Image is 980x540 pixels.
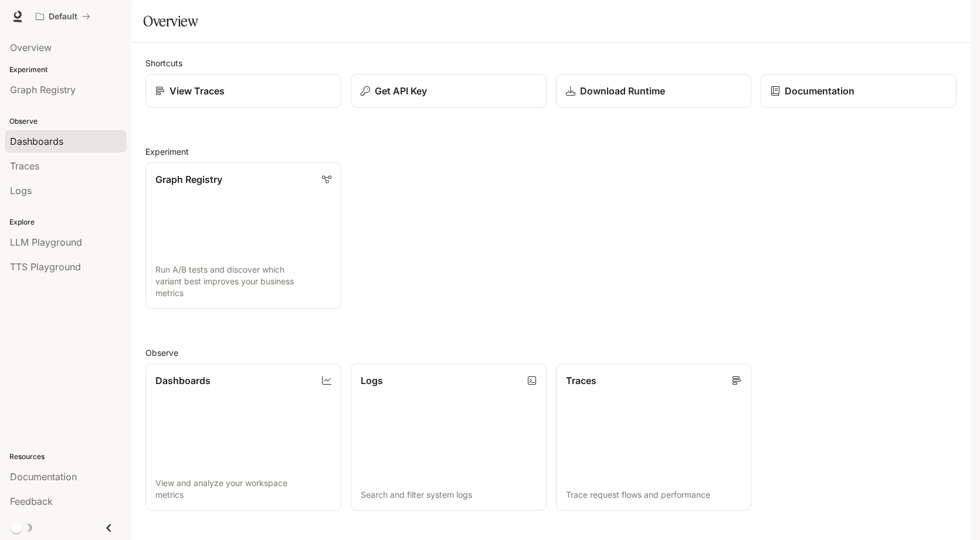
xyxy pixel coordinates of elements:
[761,74,957,108] a: Documentation
[145,162,341,309] a: Graph RegistryRun A/B tests and discover which variant best improves your business metrics
[49,12,77,22] p: Default
[30,5,96,28] button: All workspaces
[169,84,225,98] p: View Traces
[566,373,596,388] p: Traces
[155,477,331,501] p: View and analyze your workspace metrics
[556,364,752,510] a: TracesTrace request flows and performance
[361,489,537,501] p: Search and filter system logs
[145,57,957,69] h2: Shortcuts
[155,264,331,299] p: Run A/B tests and discover which variant best improves your business metrics
[566,489,742,501] p: Trace request flows and performance
[375,84,427,98] p: Get API Key
[351,74,547,108] button: Get API Key
[145,364,341,510] a: DashboardsView and analyze your workspace metrics
[785,84,854,98] p: Documentation
[145,74,341,108] a: View Traces
[580,84,665,98] p: Download Runtime
[361,373,383,388] p: Logs
[556,74,752,108] a: Download Runtime
[155,373,211,388] p: Dashboards
[145,145,957,158] h2: Experiment
[143,9,198,33] h1: Overview
[145,347,957,359] h2: Observe
[351,364,547,510] a: LogsSearch and filter system logs
[155,172,222,186] p: Graph Registry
